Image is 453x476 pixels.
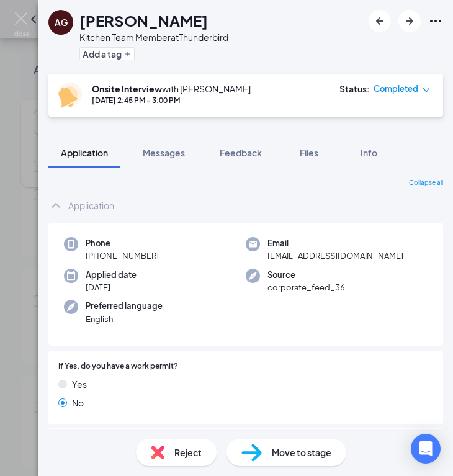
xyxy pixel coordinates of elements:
[411,434,441,464] div: Open Intercom Messenger
[61,147,108,158] span: Application
[267,249,403,262] span: [EMAIL_ADDRESS][DOMAIN_NAME]
[72,396,84,410] span: No
[267,281,345,294] span: corporate_feed_36
[428,14,443,29] svg: Ellipses
[174,446,202,459] span: Reject
[79,47,135,60] button: PlusAdd a tag
[300,147,318,158] span: Files
[92,83,251,95] div: with [PERSON_NAME]
[143,147,185,158] span: Messages
[68,199,114,212] div: Application
[79,31,228,43] div: Kitchen Team Member at Thunderbird
[86,269,137,281] span: Applied date
[86,237,159,249] span: Phone
[267,237,403,249] span: Email
[272,446,331,459] span: Move to stage
[361,147,377,158] span: Info
[267,269,345,281] span: Source
[398,10,421,32] button: ArrowRight
[92,83,162,94] b: Onsite Interview
[79,10,208,31] h1: [PERSON_NAME]
[124,50,132,58] svg: Plus
[92,95,251,106] div: [DATE] 2:45 PM - 3:00 PM
[86,281,137,294] span: [DATE]
[422,86,431,94] span: down
[72,377,87,391] span: Yes
[372,14,387,29] svg: ArrowLeftNew
[220,147,262,158] span: Feedback
[86,300,163,312] span: Preferred language
[55,16,68,29] div: AG
[58,361,178,372] span: If Yes, do you have a work permit?
[86,313,163,325] span: English
[409,178,443,188] span: Collapse all
[402,14,417,29] svg: ArrowRight
[339,83,370,95] div: Status :
[48,198,63,213] svg: ChevronUp
[374,83,418,95] span: Completed
[369,10,391,32] button: ArrowLeftNew
[86,249,159,262] span: [PHONE_NUMBER]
